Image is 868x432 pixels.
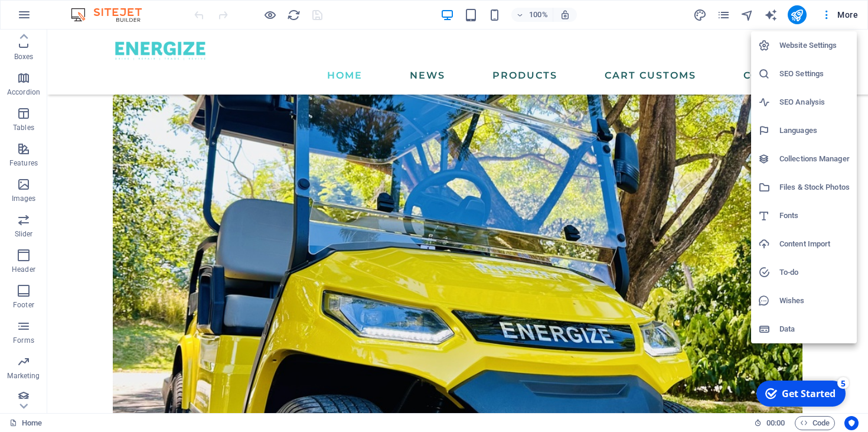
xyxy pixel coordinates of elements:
h6: Data [779,322,850,336]
h6: Collections Manager [779,152,850,166]
div: 5 [87,1,99,13]
h6: Wishes [779,294,850,308]
h6: Content Import [779,237,850,251]
div: Get Started [32,11,86,24]
h6: Files & Stock Photos [779,180,850,194]
h6: Website Settings [779,38,850,53]
h6: SEO Settings [779,67,850,81]
h6: SEO Analysis [779,95,850,109]
h6: To-do [779,265,850,280]
div: Get Started 5 items remaining, 0% complete [6,5,96,31]
h6: Fonts [779,209,850,223]
h6: Languages [779,124,850,138]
